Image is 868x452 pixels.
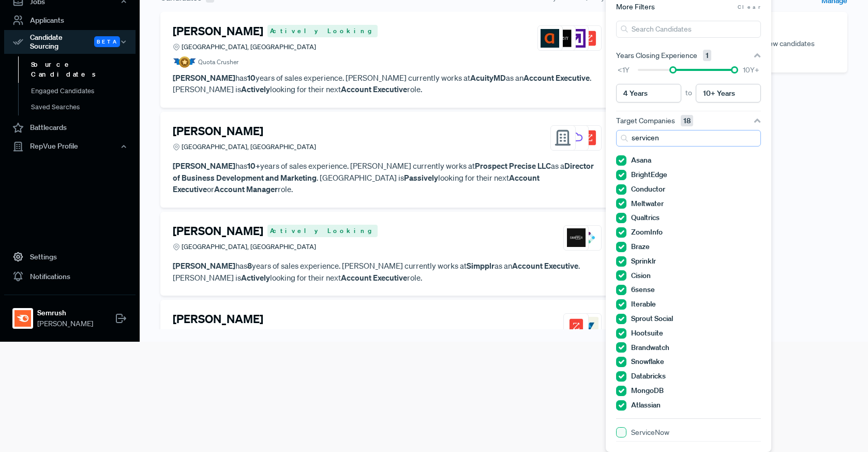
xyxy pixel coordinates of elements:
strong: Account Executive [341,272,407,283]
a: Notifications [4,267,136,286]
strong: Account Manager [214,184,278,194]
img: Quota Badge [173,56,196,68]
strong: Prospect Precise LLC [475,161,551,171]
strong: Account Executive [341,84,407,94]
a: Settings [4,247,136,267]
strong: 8 [247,260,252,271]
img: ZoomInfo [580,128,598,147]
span: [GEOGRAPHIC_DATA], [GEOGRAPHIC_DATA] [182,142,316,152]
span: Actively Looking [267,225,378,237]
label: Databricks [631,371,666,382]
img: Simpplr [567,228,586,247]
label: Iterable [631,299,656,310]
label: 6sense [631,284,655,295]
span: Actively Looking [267,25,378,37]
span: Beta [94,36,120,47]
label: BrightEdge [631,169,667,180]
strong: [PERSON_NAME] [173,260,235,271]
img: ZoomInfo [567,317,586,336]
span: Clear [738,3,761,11]
label: Braze [631,241,650,252]
input: 4 [616,84,681,103]
button: Candidate Sourcing Beta [4,30,136,54]
img: ZoomInfo [580,29,598,48]
span: Target Companies [616,116,693,125]
label: MongoDB [631,385,664,396]
label: Cision [631,270,651,281]
strong: Director of Business Development and Marketing [173,161,594,183]
strong: [PERSON_NAME] [173,72,235,83]
strong: Simpplr [467,260,495,271]
h4: [PERSON_NAME] [173,224,263,238]
span: [GEOGRAPHIC_DATA], [GEOGRAPHIC_DATA] [182,242,316,252]
a: Engaged Candidates [18,83,149,99]
h4: [PERSON_NAME] [173,124,263,138]
span: [GEOGRAPHIC_DATA], [GEOGRAPHIC_DATA] [182,42,316,52]
label: Asana [631,155,651,166]
img: CloudCall [567,128,586,147]
div: to [616,84,761,103]
label: ServiceNow [631,427,669,438]
span: 1 [703,50,711,61]
strong: AcuityMD [470,72,506,83]
img: Iterable [580,228,598,247]
h4: [PERSON_NAME] [173,312,263,326]
label: Qualtrics [631,212,660,223]
p: has years of sales experience. [PERSON_NAME] currently works at as an . [PERSON_NAME] is looking ... [173,260,602,283]
strong: Actively [241,272,270,283]
strong: [PERSON_NAME] [173,161,235,171]
button: Years Closing Experience 1 [616,46,761,65]
p: has years of sales experience. [PERSON_NAME] currently works at as an . [PERSON_NAME] is looking ... [173,72,602,95]
strong: 10 [247,72,256,83]
img: AcuityMD [541,29,559,48]
span: [PERSON_NAME] [37,318,93,329]
strong: 10+ [247,161,260,171]
a: Source Candidates [18,56,149,83]
span: 10Y+ [743,65,759,76]
span: More Filters [616,2,655,12]
button: Target Companies 18 [616,111,761,130]
img: Vista [580,317,598,336]
a: SemrushSemrush[PERSON_NAME] [4,295,136,333]
input: Search Target Companies [616,130,761,147]
div: Candidate Sourcing [4,30,136,54]
label: Meltwater [631,198,664,209]
h4: [PERSON_NAME] [173,24,263,38]
span: Years Closing Experience [616,51,711,60]
strong: Account Executive [512,260,578,271]
strong: Actively [241,84,270,94]
label: ZoomInfo [631,227,663,238]
input: Search Candidates [616,21,761,38]
p: has years of sales experience. [PERSON_NAME] currently works at as a . [GEOGRAPHIC_DATA] is looki... [173,160,602,195]
span: Quota Crusher [198,57,238,67]
span: <1Y [618,65,630,76]
img: vizit [553,29,572,48]
a: Applicants [4,10,136,30]
label: Conductor [631,184,665,195]
label: Sprinklr [631,256,656,267]
strong: Account Executive [523,72,590,83]
button: RepVue Profile [4,138,136,155]
img: Definitive Healthcare [567,29,586,48]
img: Semrush [14,310,31,327]
label: Hootsuite [631,328,663,339]
label: Sprout Social [631,313,673,324]
a: Battlecards [4,118,136,138]
label: Snowflake [631,356,664,367]
label: Brandwatch [631,342,669,353]
a: Saved Searches [18,99,149,115]
label: Atlassian [631,400,661,411]
input: 11 [696,84,761,103]
span: 18 [681,115,693,126]
strong: Passively [404,172,438,183]
strong: Semrush [37,308,93,318]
